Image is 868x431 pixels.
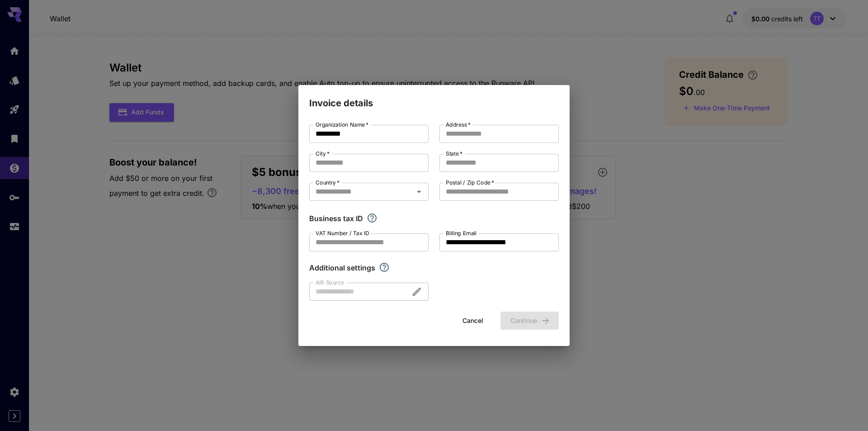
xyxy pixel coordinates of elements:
svg: If you are a business tax registrant, please enter your business tax ID here. [367,213,377,223]
svg: Explore additional customization settings [379,262,390,273]
h2: Invoice details [298,85,570,110]
label: Billing Email [446,229,476,237]
label: Organization Name [316,121,368,128]
p: Additional settings [309,262,375,273]
button: Cancel [453,312,493,330]
label: City [316,150,330,157]
button: Open [413,185,425,198]
label: State [446,150,462,157]
label: Postal / Zip Code [446,179,494,186]
label: AIR Source [316,279,344,286]
label: Address [446,121,471,128]
p: Business tax ID [309,213,363,224]
label: VAT Number / Tax ID [316,229,369,237]
label: Country [316,179,340,186]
